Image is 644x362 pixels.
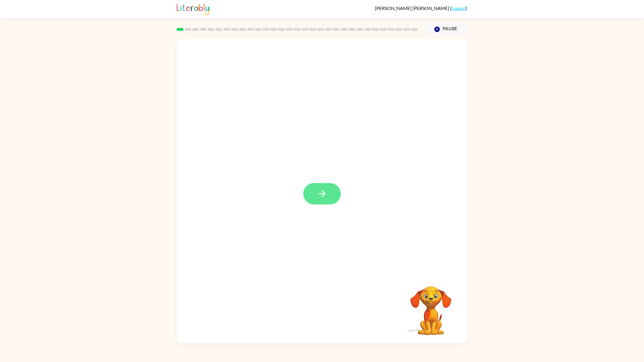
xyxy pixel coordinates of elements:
span: [PERSON_NAME] [PERSON_NAME] [375,5,450,11]
button: Pause [425,23,467,36]
div: ( ) [375,5,467,11]
video: Your browser must support playing .mp4 files to use Literably. Please try using another browser. [402,277,460,336]
a: Logout [451,5,466,11]
img: Literably [177,2,209,15]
